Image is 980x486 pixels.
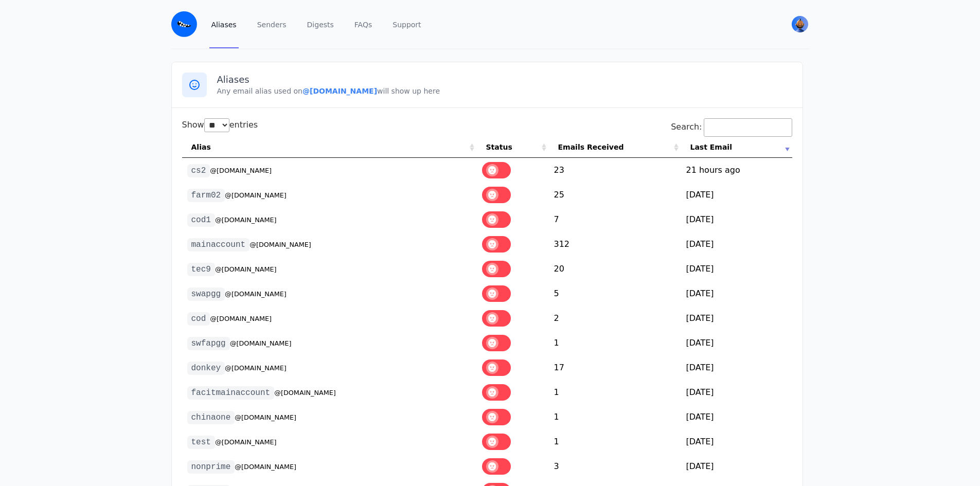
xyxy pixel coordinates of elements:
td: 23 [549,158,681,183]
td: 2 [549,306,681,331]
code: cod1 [187,213,215,227]
small: @[DOMAIN_NAME] [274,389,336,397]
td: 312 [549,232,681,257]
small: @[DOMAIN_NAME] [250,241,311,248]
td: 5 [549,281,681,306]
td: [DATE] [681,380,792,405]
td: 1 [549,380,681,405]
small: @[DOMAIN_NAME] [235,413,296,421]
td: [DATE] [681,405,792,429]
td: [DATE] [681,183,792,207]
td: 20 [549,257,681,281]
td: [DATE] [681,232,792,257]
td: [DATE] [681,331,792,355]
code: mainaccount [187,238,250,251]
code: cs2 [187,164,210,177]
th: Status: activate to sort column ascending [477,137,549,158]
td: 17 [549,355,681,380]
small: @[DOMAIN_NAME] [215,216,277,224]
label: Show entries [182,120,258,130]
small: @[DOMAIN_NAME] [215,438,277,446]
select: Showentries [204,118,229,132]
th: Last Email: activate to sort column ascending [681,137,792,158]
td: [DATE] [681,281,792,306]
code: chinaone [187,411,235,424]
td: 1 [549,405,681,429]
code: nonprime [187,460,235,474]
td: 21 hours ago [681,158,792,183]
small: @[DOMAIN_NAME] [210,167,272,174]
input: Search: [704,118,792,137]
td: [DATE] [681,454,792,479]
label: Search: [671,122,792,132]
th: Emails Received: activate to sort column ascending [549,137,681,158]
small: @[DOMAIN_NAME] [225,290,287,298]
td: [DATE] [681,355,792,380]
td: 25 [549,183,681,207]
td: [DATE] [681,207,792,232]
small: @[DOMAIN_NAME] [225,191,287,199]
td: 7 [549,207,681,232]
img: Email Monster [171,11,197,37]
th: Alias: activate to sort column ascending [182,137,477,158]
code: donkey [187,362,225,375]
code: farm02 [187,189,225,202]
button: User menu [791,15,809,33]
small: @[DOMAIN_NAME] [235,463,296,471]
small: @[DOMAIN_NAME] [210,315,272,322]
code: cod [187,312,210,326]
p: Any email alias used on will show up here [217,86,792,96]
code: swapgg [187,287,225,301]
code: test [187,436,215,449]
td: [DATE] [681,429,792,454]
code: swfapgg [187,337,230,350]
small: @[DOMAIN_NAME] [225,364,287,372]
h3: Aliases [217,74,792,86]
small: @[DOMAIN_NAME] [215,265,277,273]
td: 1 [549,331,681,355]
img: Nick's Avatar [792,16,808,32]
b: @[DOMAIN_NAME] [302,87,377,95]
td: [DATE] [681,306,792,331]
code: tec9 [187,263,215,276]
td: 1 [549,429,681,454]
small: @[DOMAIN_NAME] [230,339,292,347]
code: facitmainaccount [187,386,275,400]
td: [DATE] [681,257,792,281]
td: 3 [549,454,681,479]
